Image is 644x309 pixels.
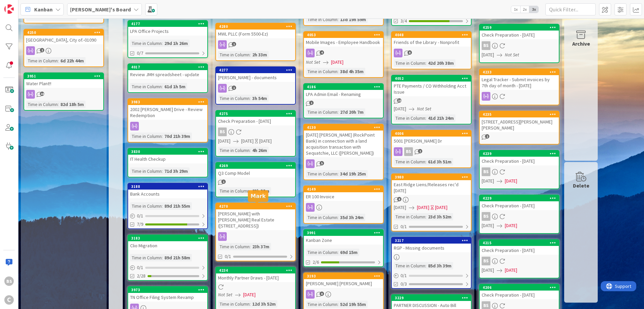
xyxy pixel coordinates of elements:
i: Not Set [306,59,320,65]
div: Time in Column [130,167,162,175]
div: 4280 [219,24,295,29]
span: [DATE] [482,267,494,274]
div: LPA Office Projects [128,27,207,36]
span: 1 [232,86,236,90]
div: 3980East Ridge Liens/Releases rec'd [DATE] [392,174,471,195]
div: Time in Column [218,243,250,250]
div: Check Preparation - [DATE] [480,201,559,210]
div: 4233 [483,70,559,74]
div: Time in Column [306,16,337,23]
span: 7/9 [137,221,143,228]
i: Not Set [505,52,519,58]
div: 3973 [128,287,207,293]
span: 1 [221,179,226,184]
b: [PERSON_NAME]'s Board [70,6,131,13]
div: 4206 [483,285,559,290]
div: 4130 [304,124,383,131]
span: : [162,254,163,261]
div: Time in Column [306,170,337,177]
div: Archive [572,40,590,48]
div: 4275Check Preparation - [DATE] [216,111,295,125]
span: [DATE] [505,222,517,229]
span: 10 [397,98,401,103]
div: 4277 [219,68,295,72]
span: : [425,158,426,165]
span: 8 [397,197,401,201]
h5: Mark [251,193,266,199]
div: 0/1 [128,263,207,272]
div: 4017 [131,65,207,69]
span: : [337,108,338,116]
div: 3229 [392,295,471,301]
div: 52d 19h 55m [338,301,368,308]
div: 4277 [216,67,295,73]
span: 8 [320,292,324,296]
div: Clio Migration [128,241,207,250]
div: Time in Column [130,40,162,47]
div: 4234 [219,268,295,273]
div: Time in Column [218,51,250,58]
span: Support [14,1,31,9]
div: [GEOGRAPHIC_DATA], City of.-01090 [24,36,103,44]
div: 3991Kanban Zone [304,230,383,245]
div: IT Health Checkup [128,155,207,163]
div: 4177LPA Office Projects [128,21,207,36]
div: BS [480,212,559,221]
div: Time in Column [130,83,162,90]
div: Time in Column [306,108,337,116]
div: Time in Column [218,187,250,195]
div: 4235 [483,112,559,117]
span: 0/1 [400,223,407,230]
div: 6d 22h 44m [59,57,86,64]
div: 4048 [395,33,471,37]
div: 61d 1h 5m [163,83,187,90]
span: [DATE] [241,138,254,145]
span: 3x [529,6,538,13]
div: [DATE] [259,138,272,145]
div: Water Plant!! [24,79,103,88]
div: 4215 [480,240,559,246]
div: BS [482,41,490,50]
div: 23h 37m [251,243,271,250]
span: [DATE] [331,59,343,66]
div: BS [392,147,471,156]
div: 3229 [395,296,471,300]
div: BS [218,127,227,136]
div: 39832002 [PERSON_NAME] Drive - Review Redemption [128,99,207,120]
img: Visit kanbanzone.com [4,4,14,14]
div: Legal Tracker - Submit invoices by 7th day of month - [DATE] [480,75,559,90]
div: Kanban Zone [304,236,383,245]
i: Not Set [218,292,232,298]
div: 4234 [216,267,295,273]
div: 4006 [392,131,471,137]
span: : [162,202,163,210]
span: 2/6 [313,259,319,266]
div: 4053 [307,33,383,37]
div: Mobile Images - Employee Handbook [304,38,383,47]
div: BS [480,41,559,50]
div: BS [482,167,490,176]
div: 4275 [219,111,295,116]
div: 4048Friends of the Library - Nonprofit [392,32,471,47]
div: Check Preparation - [DATE] [480,246,559,255]
div: 3951Water Plant!! [24,73,103,88]
div: 4235[STREET_ADDRESS][PERSON_NAME][PERSON_NAME] [480,111,559,132]
span: : [425,262,426,269]
div: RGP - Missing documents [392,244,471,252]
div: Time in Column [306,301,337,308]
div: 42d 20h 38m [426,59,455,67]
span: : [250,95,251,102]
span: : [425,213,426,220]
span: : [425,114,426,122]
div: PTE Payments / CO Withholding Acct Issue [392,82,471,96]
div: TN Office Filing System Revamp [128,293,207,302]
span: Kanban [34,5,53,13]
span: [DATE] [394,105,406,112]
div: 4052 [395,76,471,81]
div: 4053 [304,32,383,38]
div: 4269 [219,163,295,168]
div: [PERSON_NAME] with [PERSON_NAME] Real Estate ([STREET_ADDRESS]) [216,209,295,230]
div: 4270 [216,203,295,209]
div: East Ridge Liens/Releases rec'd [DATE] [392,180,471,195]
input: Quick Filter... [545,3,596,15]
